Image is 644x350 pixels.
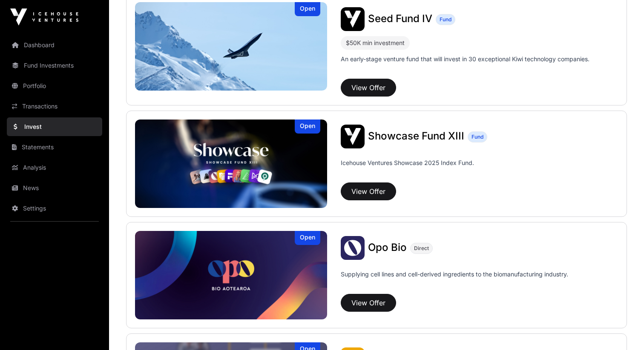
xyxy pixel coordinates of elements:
[135,2,327,91] img: Seed Fund IV
[7,56,102,75] a: Fund Investments
[341,182,396,200] button: View Offer
[341,270,568,279] p: Supplying cell lines and cell-derived ingredients to the biomanufacturing industry.
[368,241,407,253] span: Opo Bio
[295,231,320,245] div: Open
[7,158,102,177] a: Analysis
[368,14,432,25] a: Seed Fund IV
[368,12,432,25] span: Seed Fund IV
[7,77,102,95] a: Portfolio
[135,2,327,91] a: Seed Fund IVOpen
[368,130,464,142] span: Showcase Fund XIII
[7,199,102,218] a: Settings
[295,2,320,16] div: Open
[10,9,78,26] img: Icehouse Ventures Logo
[7,97,102,116] a: Transactions
[341,294,396,312] button: View Offer
[346,38,405,48] div: $50K min investment
[341,236,365,260] img: Opo Bio
[135,120,327,208] a: Showcase Fund XIIIOpen
[440,16,451,23] span: Fund
[7,36,102,54] a: Dashboard
[7,117,102,136] a: Invest
[471,134,483,140] span: Fund
[341,125,365,148] img: Showcase Fund XIII
[135,120,327,208] img: Showcase Fund XIII
[341,36,410,50] div: $50K min investment
[341,7,365,31] img: Seed Fund IV
[368,131,464,142] a: Showcase Fund XIII
[295,120,320,134] div: Open
[341,79,396,97] button: View Offer
[7,179,102,197] a: News
[135,231,327,319] img: Opo Bio
[135,231,327,319] a: Opo BioOpen
[368,242,407,253] a: Opo Bio
[414,245,429,252] span: Direct
[341,55,589,63] p: An early-stage venture fund that will invest in 30 exceptional Kiwi technology companies.
[341,159,474,167] p: Icehouse Ventures Showcase 2025 Index Fund.
[601,309,644,350] iframe: Chat Widget
[7,138,102,157] a: Statements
